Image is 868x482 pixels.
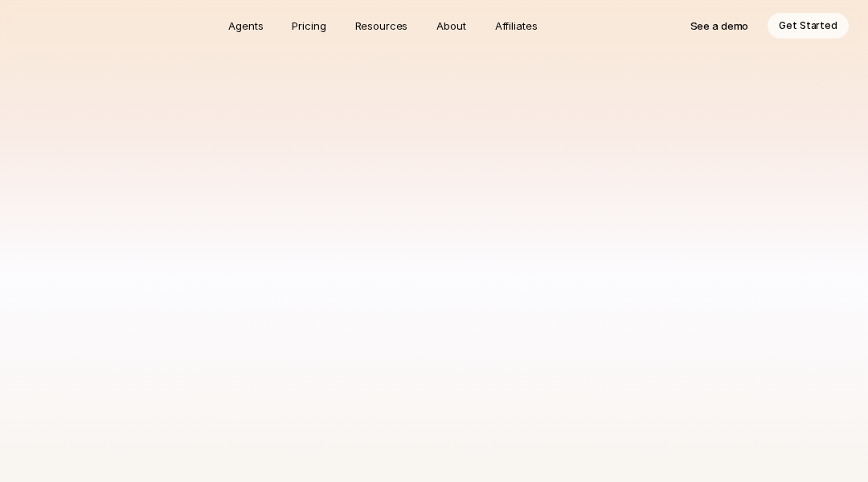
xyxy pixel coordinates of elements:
input: Enter your name [209,157,659,193]
p: Affiliates [495,18,538,34]
a: Get Started [768,13,849,39]
p: Get Started [779,18,837,34]
a: Agents [219,13,272,39]
p: See a demo [690,18,749,34]
p: Agents [228,18,263,34]
a: About [427,13,475,39]
h1: Get Started [156,35,711,73]
input: Enter your email address [209,204,659,240]
p: Resources [355,18,408,34]
p: Pricing [292,18,325,34]
a: Resources [346,13,418,39]
a: Affiliates [485,13,547,39]
p: Describe a workflow of yours that needs to be automated and we'll connect you to our CEO, [PERSON... [209,92,659,134]
a: Pricing [282,13,335,39]
input: Submit [209,353,659,390]
a: See a demo [679,13,760,39]
p: About [436,18,465,34]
